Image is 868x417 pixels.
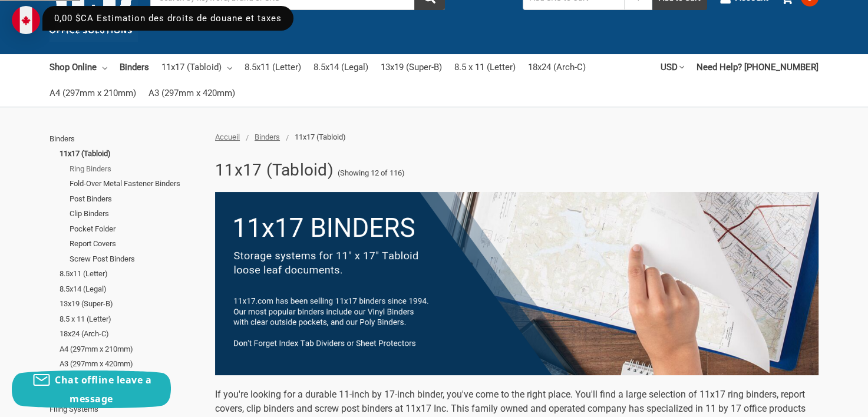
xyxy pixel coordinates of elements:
[528,54,586,80] a: 18x24 (Arch-C)
[49,54,107,80] a: Shop Online
[70,176,202,191] a: Fold-Over Metal Fastener Binders
[49,402,202,417] a: Filing Systems
[381,54,442,80] a: 13x19 (Super-B)
[313,54,368,80] a: 8.5x14 (Legal)
[60,266,202,282] a: 8.5x11 (Letter)
[60,356,202,372] a: A3 (297mm x 420mm)
[70,206,202,221] a: Clip Binders
[161,54,232,80] a: 11x17 (Tabloid)
[70,236,202,251] a: Report Covers
[12,6,40,34] img: duty and tax information for Canada
[70,251,202,267] a: Screw Post Binders
[215,133,240,141] a: Accueil
[42,6,293,31] div: 0,00 $CA Estimation des droits de douane et taxes
[245,54,301,80] a: 8.5x11 (Letter)
[454,54,516,80] a: 8.5 x 11 (Letter)
[215,155,334,186] h1: 11x17 (Tabloid)
[255,133,280,141] a: Binders
[120,54,149,80] a: Binders
[60,146,202,161] a: 11x17 (Tabloid)
[338,167,405,179] span: (Showing 12 of 116)
[60,312,202,327] a: 8.5 x 11 (Letter)
[49,131,202,147] a: Binders
[60,282,202,297] a: 8.5x14 (Legal)
[697,54,819,80] a: Need Help? [PHONE_NUMBER]
[55,373,151,405] span: Chat offline leave a message
[60,326,202,342] a: 18x24 (Arch-C)
[49,80,136,106] a: A4 (297mm x 210mm)
[215,192,819,375] img: binders-1-.png
[70,191,202,207] a: Post Binders
[60,296,202,312] a: 13x19 (Super-B)
[70,221,202,237] a: Pocket Folder
[771,385,868,417] iframe: Google Avis clients
[12,370,171,408] button: Chat offline leave a message
[70,161,202,177] a: Ring Binders
[295,133,346,141] span: 11x17 (Tabloid)
[661,54,684,80] a: USD
[148,80,235,106] a: A3 (297mm x 420mm)
[60,342,202,357] a: A4 (297mm x 210mm)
